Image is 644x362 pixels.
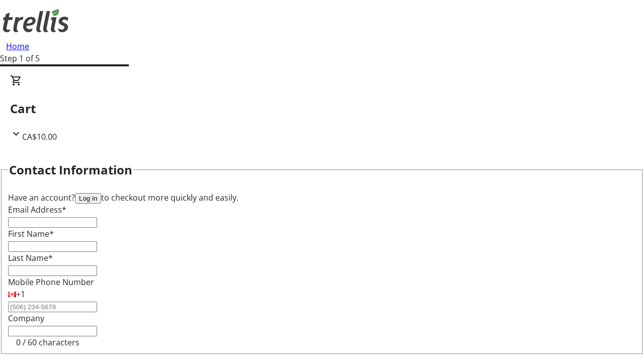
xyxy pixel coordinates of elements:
h2: Contact Information [9,161,132,179]
div: CartCA$10.00 [10,74,634,143]
label: Mobile Phone Number [8,277,94,288]
button: Log in [75,193,101,204]
label: Email Address* [8,204,66,215]
label: First Name* [8,228,54,239]
input: (506) 234-5678 [8,302,97,312]
span: CA$10.00 [22,131,57,142]
tr-character-limit: 0 / 60 characters [16,337,79,348]
h2: Cart [10,100,634,118]
label: Company [8,313,44,324]
label: Last Name* [8,252,53,263]
div: Have an account? to checkout more quickly and easily. [8,192,636,204]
